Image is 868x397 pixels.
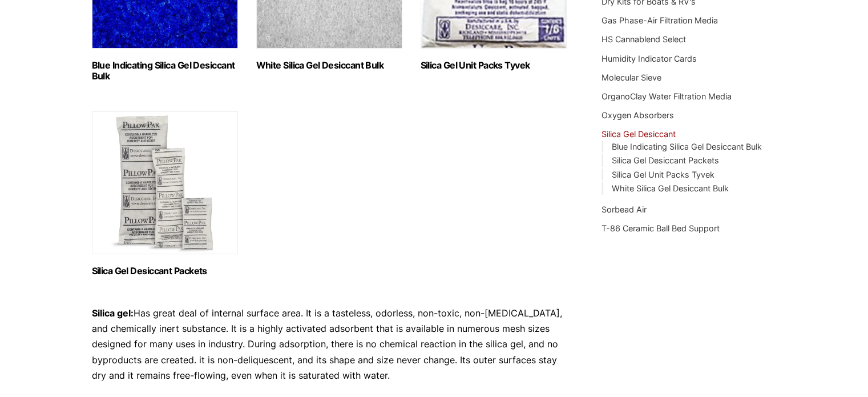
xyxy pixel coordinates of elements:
[601,15,718,25] a: Gas Phase-Air Filtration Media
[256,60,402,71] h2: White Silica Gel Desiccant Bulk
[601,91,732,101] a: OrganoClay Water Filtration Media
[421,60,567,71] h2: Silica Gel Unit Packs Tyvek
[601,54,697,63] a: Humidity Indicator Cards
[601,110,674,120] a: Oxygen Absorbers
[92,111,238,254] img: Silica Gel Desiccant Packets
[601,204,647,214] a: Sorbead Air
[611,183,728,193] a: White Silica Gel Desiccant Bulk
[92,60,238,82] h2: Blue Indicating Silica Gel Desiccant Bulk
[611,142,761,151] a: Blue Indicating Silica Gel Desiccant Bulk
[92,111,238,276] a: Visit product category Silica Gel Desiccant Packets
[601,73,661,82] a: Molecular Sieve
[611,170,714,179] a: Silica Gel Unit Packs Tyvek
[601,129,676,139] a: Silica Gel Desiccant
[601,34,686,44] a: HS Cannablend Select
[92,306,568,383] p: Has great deal of internal surface area. It is a tasteless, odorless, non-toxic, non-[MEDICAL_DAT...
[611,155,718,165] a: Silica Gel Desiccant Packets
[92,307,134,319] strong: Silica gel:
[92,266,238,276] h2: Silica Gel Desiccant Packets
[601,223,720,233] a: T-86 Ceramic Ball Bed Support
